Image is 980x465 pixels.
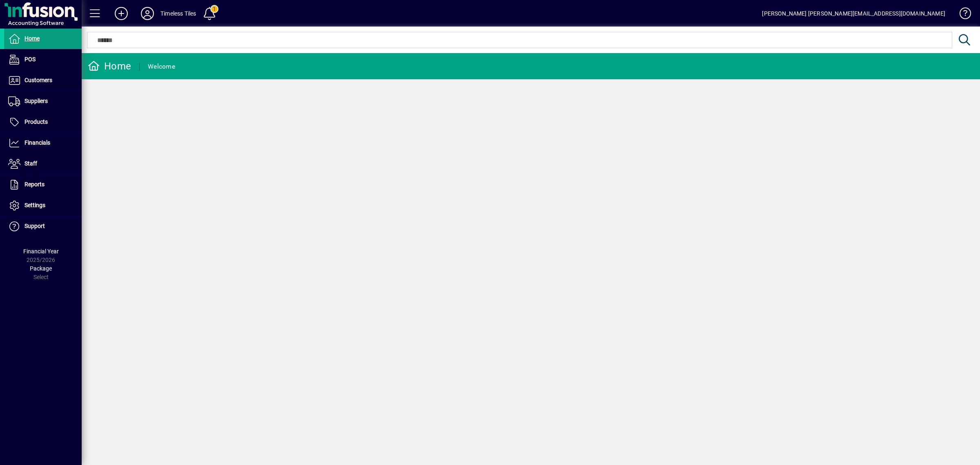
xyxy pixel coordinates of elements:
[4,133,82,153] a: Financials
[4,174,82,195] a: Reports
[4,70,82,91] a: Customers
[24,118,48,125] span: Products
[4,216,82,237] a: Support
[24,35,40,42] span: Home
[30,265,52,272] span: Package
[134,6,160,21] button: Profile
[762,7,945,20] div: [PERSON_NAME] [PERSON_NAME][EMAIL_ADDRESS][DOMAIN_NAME]
[160,7,196,20] div: Timeless Tiles
[24,202,45,208] span: Settings
[24,181,45,188] span: Reports
[4,195,82,216] a: Settings
[24,139,50,146] span: Financials
[148,60,175,73] div: Welcome
[108,6,134,21] button: Add
[88,60,131,73] div: Home
[24,160,37,167] span: Staff
[24,98,48,104] span: Suppliers
[4,112,82,132] a: Products
[24,56,36,63] span: POS
[24,223,45,229] span: Support
[23,248,59,255] span: Financial Year
[4,49,82,70] a: POS
[953,2,970,28] a: Knowledge Base
[24,77,52,83] span: Customers
[4,154,82,174] a: Staff
[4,91,82,112] a: Suppliers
